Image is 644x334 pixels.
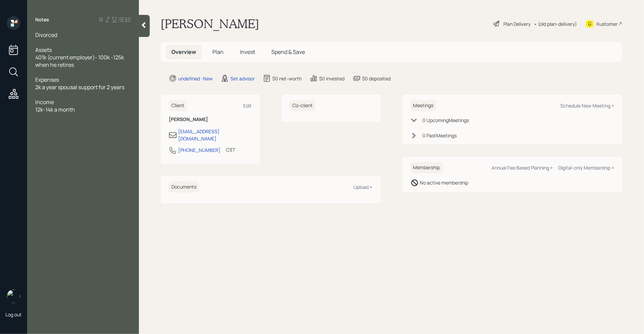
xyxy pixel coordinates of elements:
[35,98,54,106] span: Income
[240,48,255,56] span: Invest
[35,54,125,68] span: 401k (current employer)- 100k -125k when he retires
[354,184,373,190] div: Upload +
[230,75,255,82] div: Set advisor
[272,75,302,82] div: $0 net-worth
[171,48,196,56] span: Overview
[503,20,531,27] div: Plan Delivery
[423,117,469,124] div: 0 Upcoming Meeting s
[35,76,59,83] span: Expenses
[169,100,187,111] h6: Client
[35,106,75,113] span: 12k-14k a month
[243,102,252,109] div: Edit
[178,75,213,82] div: undefined · New
[226,146,235,153] div: CST
[362,75,391,82] div: $0 deposited
[178,146,221,154] div: [PHONE_NUMBER]
[178,128,252,142] div: [EMAIL_ADDRESS][DOMAIN_NAME]
[319,75,345,82] div: $0 invested
[35,31,57,39] span: Divorced
[492,164,553,171] div: Annual Fee Based Planning +
[534,20,577,27] div: • (old plan-delivery)
[35,16,49,23] label: Notes
[212,48,224,56] span: Plan
[271,48,305,56] span: Spend & Save
[423,132,457,139] div: 0 Past Meeting s
[35,46,52,54] span: Assets
[411,100,436,111] h6: Meetings
[169,181,199,193] h6: Documents
[5,311,22,318] div: Log out
[35,83,124,91] span: 2k a year spousal support for 2 years
[420,179,469,186] div: No active membership
[290,100,315,111] h6: Co-client
[7,290,20,303] img: retirable_logo.png
[169,117,252,122] h6: [PERSON_NAME]
[558,164,614,171] div: Digital-only Membership +
[411,162,443,173] h6: Membership
[597,20,618,27] div: Kustomer
[560,102,614,109] div: Schedule New Meeting +
[161,16,259,31] h1: [PERSON_NAME]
